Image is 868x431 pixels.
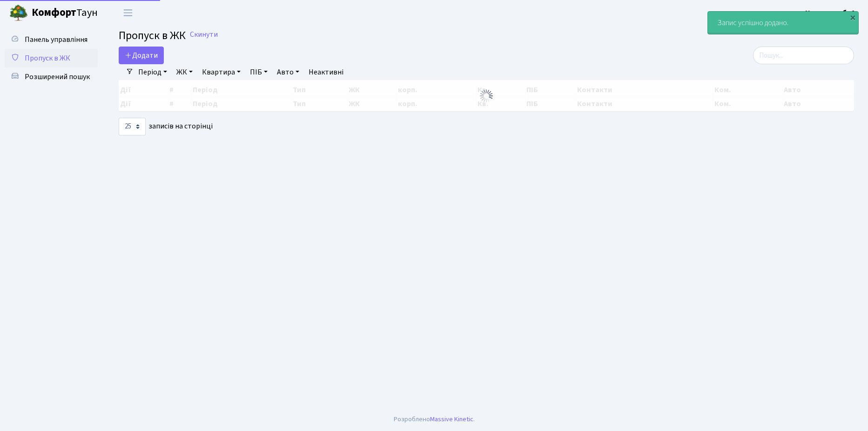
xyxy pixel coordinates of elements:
[119,27,186,44] span: Пропуск в ЖК
[479,88,494,103] img: Обробка...
[119,118,213,135] label: записів на сторінці
[848,13,857,22] div: ×
[198,64,244,80] a: Квартира
[25,34,87,45] span: Панель управління
[135,64,171,80] a: Період
[708,12,858,34] div: Запис успішно додано.
[119,47,164,64] a: Додати
[190,30,218,39] a: Скинути
[805,8,857,18] b: Консьєрж б. 4.
[394,414,475,424] div: Розроблено .
[116,5,140,20] button: Переключити навігацію
[5,67,98,86] a: Розширений пошук
[246,64,271,80] a: ПІБ
[25,53,70,63] span: Пропуск в ЖК
[119,118,146,135] select: записів на сторінці
[32,5,76,20] b: Комфорт
[25,72,90,82] span: Розширений пошук
[273,64,303,80] a: Авто
[805,7,857,19] a: Консьєрж б. 4.
[430,414,473,424] a: Massive Kinetic
[753,47,854,64] input: Пошук...
[32,5,98,21] span: Таун
[125,50,158,61] span: Додати
[9,4,28,22] img: logo.png
[5,30,98,49] a: Панель управління
[173,64,196,80] a: ЖК
[5,49,98,67] a: Пропуск в ЖК
[305,64,347,80] a: Неактивні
